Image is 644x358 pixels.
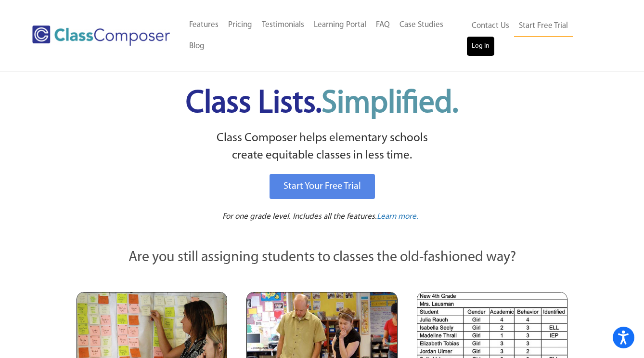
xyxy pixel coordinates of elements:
a: Pricing [223,14,257,36]
span: Class Lists. [186,88,458,119]
a: Start Your Free Trial [270,174,375,199]
a: Start Free Trial [514,15,573,37]
a: FAQ [371,14,395,36]
a: Contact Us [467,15,514,37]
p: Are you still assigning students to classes the old-fashioned way? [77,247,567,268]
span: Start Your Free Trial [283,182,361,191]
img: Class Composer [32,26,170,46]
nav: Header Menu [184,14,467,57]
p: Class Composer helps elementary schools create equitable classes in less time. [75,130,569,165]
span: Learn more. [377,212,418,221]
nav: Header Menu [467,15,605,56]
span: Simplified. [322,88,458,119]
a: Testimonials [257,14,309,36]
a: Features [184,14,223,36]
a: Blog [184,36,209,57]
a: Learning Portal [309,14,371,36]
a: Learn more. [377,211,418,223]
a: Case Studies [395,14,448,36]
a: Log In [467,37,494,56]
span: For one grade level. Includes all the features. [222,212,377,221]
